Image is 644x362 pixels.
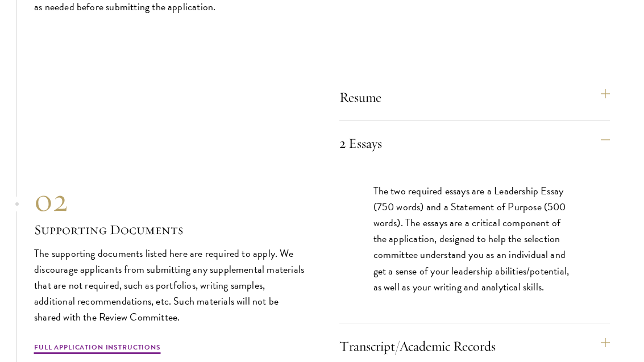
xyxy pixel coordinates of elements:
button: 2 Essays [339,130,610,157]
h3: Supporting Documents [34,220,305,240]
p: The two required essays are a Leadership Essay (750 words) and a Statement of Purpose (500 words)... [373,184,576,296]
div: 02 [34,181,305,220]
p: The supporting documents listed here are required to apply. We discourage applicants from submitt... [34,246,305,326]
button: Transcript/Academic Records [339,333,610,360]
button: Resume [339,84,610,111]
a: Full Application Instructions [34,343,161,356]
